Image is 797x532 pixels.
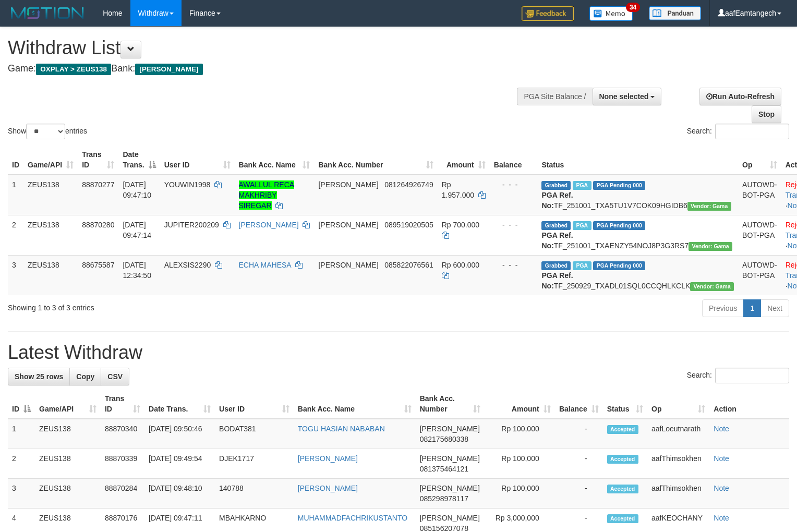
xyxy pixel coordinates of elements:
[318,221,378,229] span: [PERSON_NAME]
[318,261,378,269] span: [PERSON_NAME]
[101,389,144,419] th: Trans ID: activate to sort column ascending
[101,419,144,449] td: 88870340
[164,261,211,269] span: ALEXSIS2290
[420,465,468,473] span: Copy 081375464121 to clipboard
[78,145,118,175] th: Trans ID: activate to sort column ascending
[541,181,571,190] span: Grabbed
[23,255,78,295] td: ZEUS138
[215,449,294,479] td: DJEK1717
[593,181,645,190] span: PGA Pending
[485,389,554,419] th: Amount: activate to sort column ascending
[318,180,378,189] span: [PERSON_NAME]
[647,389,709,419] th: Op: activate to sort column ascending
[8,479,35,509] td: 3
[555,389,603,419] th: Balance: activate to sort column ascending
[541,191,573,210] b: PGA Ref. No:
[593,88,662,105] button: None selected
[599,92,649,101] span: None selected
[144,389,215,419] th: Date Trans.: activate to sort column ascending
[235,145,315,175] th: Bank Acc. Name: activate to sort column ascending
[760,299,789,317] a: Next
[687,368,789,383] label: Search:
[8,38,521,58] h1: Withdraw List
[573,261,591,270] span: Marked by aafpengsreynich
[23,215,78,255] td: ZEUS138
[442,180,474,199] span: Rp 1.957.000
[607,514,638,523] span: Accepted
[8,145,23,175] th: ID
[541,271,573,290] b: PGA Ref. No:
[82,221,114,229] span: 88870280
[8,255,23,295] td: 3
[23,145,78,175] th: Game/API: activate to sort column ascending
[494,220,534,230] div: - - -
[420,514,480,522] span: [PERSON_NAME]
[8,5,87,21] img: MOTION_logo.png
[384,221,433,229] span: Copy 089519020505 to clipboard
[738,255,781,295] td: AUTOWD-BOT-PGA
[752,105,781,123] a: Stop
[593,221,645,230] span: PGA Pending
[649,6,701,20] img: panduan.png
[537,255,738,295] td: TF_250929_TXADL01SQL0CCQHLKCLK
[541,261,571,270] span: Grabbed
[35,449,101,479] td: ZEUS138
[215,419,294,449] td: BODAT381
[709,389,789,419] th: Action
[537,215,738,255] td: TF_251001_TXAENZY54NOJ8P3G3RS7
[123,221,151,239] span: [DATE] 09:47:14
[420,425,480,433] span: [PERSON_NAME]
[555,419,603,449] td: -
[517,88,592,105] div: PGA Site Balance /
[494,179,534,190] div: - - -
[239,180,295,210] a: AWALLUL RECA MAKHRIBY SIREGAR
[314,145,437,175] th: Bank Acc. Number: activate to sort column ascending
[603,389,647,419] th: Status: activate to sort column ascending
[215,389,294,419] th: User ID: activate to sort column ascending
[101,449,144,479] td: 88870339
[702,299,744,317] a: Previous
[647,419,709,449] td: aafLoeutnarath
[23,175,78,215] td: ZEUS138
[715,124,789,139] input: Search:
[607,425,638,434] span: Accepted
[647,449,709,479] td: aafThimsokhen
[384,261,433,269] span: Copy 085822076561 to clipboard
[36,64,111,75] span: OXPLAY > ZEUS138
[144,479,215,509] td: [DATE] 09:48:10
[8,368,70,385] a: Show 25 rows
[687,124,789,139] label: Search:
[420,494,468,503] span: Copy 085298978117 to clipboard
[541,231,573,250] b: PGA Ref. No:
[522,6,574,21] img: Feedback.jpg
[160,145,235,175] th: User ID: activate to sort column ascending
[123,261,151,280] span: [DATE] 12:34:50
[494,260,534,270] div: - - -
[589,6,633,21] img: Button%20Memo.svg
[8,215,23,255] td: 2
[485,479,554,509] td: Rp 100,000
[123,180,151,199] span: [DATE] 09:47:10
[8,389,35,419] th: ID: activate to sort column descending
[118,145,160,175] th: Date Trans.: activate to sort column descending
[15,372,63,381] span: Show 25 rows
[8,419,35,449] td: 1
[420,435,468,443] span: Copy 082175680338 to clipboard
[298,454,358,463] a: [PERSON_NAME]
[26,124,65,139] select: Showentries
[35,389,101,419] th: Game/API: activate to sort column ascending
[8,175,23,215] td: 1
[164,221,219,229] span: JUPITER200209
[239,261,291,269] a: ECHA MAHESA
[420,454,480,463] span: [PERSON_NAME]
[485,449,554,479] td: Rp 100,000
[555,449,603,479] td: -
[35,419,101,449] td: ZEUS138
[8,124,87,139] label: Show entries
[101,479,144,509] td: 88870284
[537,175,738,215] td: TF_251001_TXA5TU1V7COK09HGIDB6
[144,449,215,479] td: [DATE] 09:49:54
[164,180,211,189] span: YOUWIN1998
[714,454,729,463] a: Note
[8,449,35,479] td: 2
